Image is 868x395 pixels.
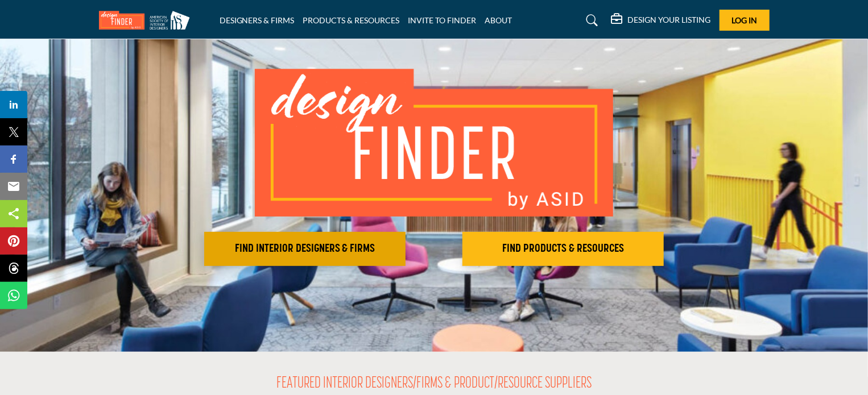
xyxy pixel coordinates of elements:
[276,375,592,394] h2: FEATURED INTERIOR DESIGNERS/FIRMS & PRODUCT/RESOURCE SUPPLIERS
[628,15,711,25] h5: DESIGN YOUR LISTING
[220,15,295,25] a: DESIGNERS & FIRMS
[208,242,402,256] h2: FIND INTERIOR DESIGNERS & FIRMS
[99,11,196,30] img: Site Logo
[731,15,757,25] span: Log In
[575,11,605,30] a: Search
[255,69,613,217] img: image
[204,232,406,266] button: FIND INTERIOR DESIGNERS & FIRMS
[720,10,770,31] button: Log In
[611,14,711,27] div: DESIGN YOUR LISTING
[303,15,400,25] a: PRODUCTS & RESOURCES
[485,15,512,25] a: ABOUT
[462,232,664,266] button: FIND PRODUCTS & RESOURCES
[408,15,477,25] a: INVITE TO FINDER
[466,242,660,256] h2: FIND PRODUCTS & RESOURCES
